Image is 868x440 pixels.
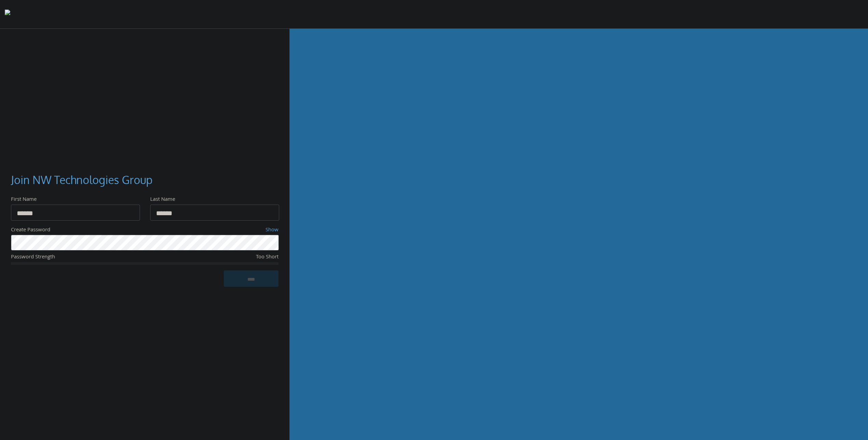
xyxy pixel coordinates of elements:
[150,196,278,205] div: Last Name
[189,253,278,262] div: Too Short
[11,196,139,205] div: First Name
[11,172,273,188] h3: Join NW Technologies Group
[5,7,10,21] img: todyl-logo-dark.svg
[11,226,184,235] div: Create Password
[11,253,189,262] div: Password Strength
[265,226,278,235] a: Show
